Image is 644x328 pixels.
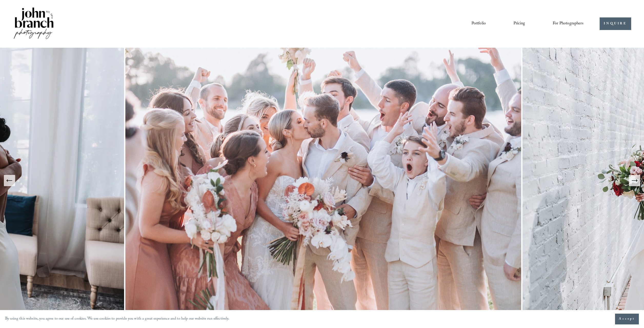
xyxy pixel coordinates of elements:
[553,20,583,28] span: For Photographers
[124,48,522,313] img: A wedding party celebrating outdoors, featuring a bride and groom kissing amidst cheering bridesm...
[514,19,525,28] a: Pricing
[553,19,583,28] a: folder dropdown
[5,315,229,323] p: By using this website, you agree to our use of cookies. We use cookies to provide you with a grea...
[629,175,640,186] button: Next Slide
[615,314,639,324] button: Accept
[471,19,486,28] a: Portfolio
[600,17,631,30] a: INQUIRE
[4,175,15,186] button: Previous Slide
[619,316,635,322] span: Accept
[13,6,54,41] img: John Branch IV Photography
